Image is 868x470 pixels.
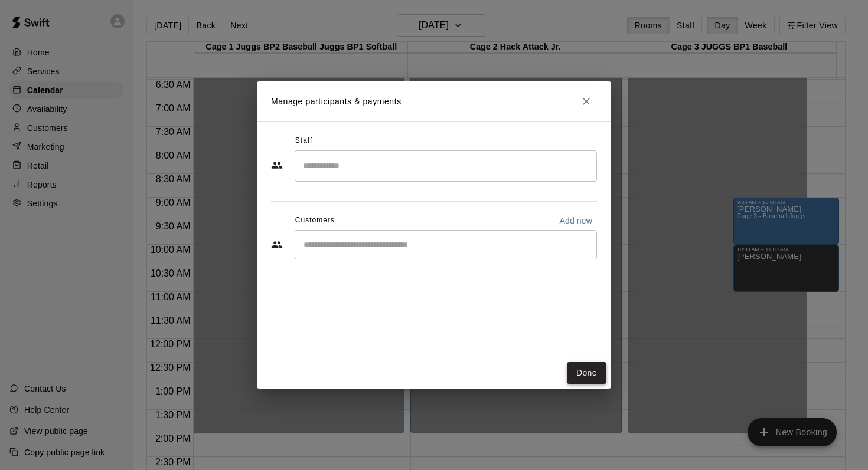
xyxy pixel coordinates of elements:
p: Add new [559,215,592,226]
svg: Customers [271,239,283,251]
span: Customers [295,211,335,230]
svg: Staff [271,159,283,171]
button: Add new [554,211,597,230]
button: Done [567,362,606,384]
p: Manage participants & payments [271,96,402,108]
div: Search staff [295,150,597,182]
button: Close [576,91,597,112]
div: Start typing to search customers... [295,230,597,259]
span: Staff [295,132,312,150]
